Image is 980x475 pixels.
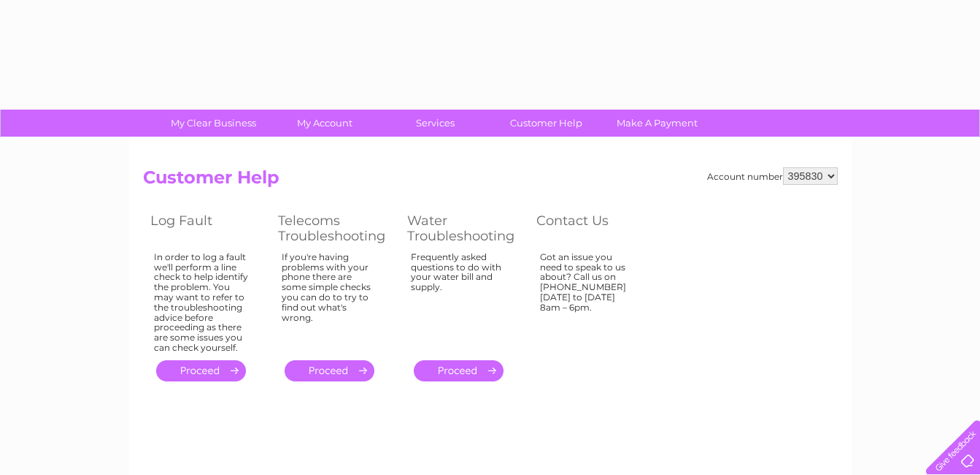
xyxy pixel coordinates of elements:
a: . [414,360,503,381]
th: Log Fault [143,209,271,248]
div: If you're having problems with your phone there are some simple checks you can do to try to find ... [282,252,378,347]
div: Account number [707,167,838,185]
div: Got an issue you need to speak to us about? Call us on [PHONE_NUMBER] [DATE] to [DATE] 8am – 6pm. [540,252,635,347]
th: Telecoms Troubleshooting [271,209,400,248]
a: Make A Payment [597,110,717,137]
a: Services [375,110,495,137]
a: My Clear Business [153,110,274,137]
th: Contact Us [529,209,657,248]
div: Frequently asked questions to do with your water bill and supply. [411,252,507,347]
a: . [285,360,374,381]
a: . [156,360,246,381]
div: In order to log a fault we'll perform a line check to help identify the problem. You may want to ... [154,252,249,353]
a: Customer Help [486,110,606,137]
th: Water Troubleshooting [400,209,529,248]
h2: Customer Help [143,167,838,195]
a: My Account [264,110,385,137]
